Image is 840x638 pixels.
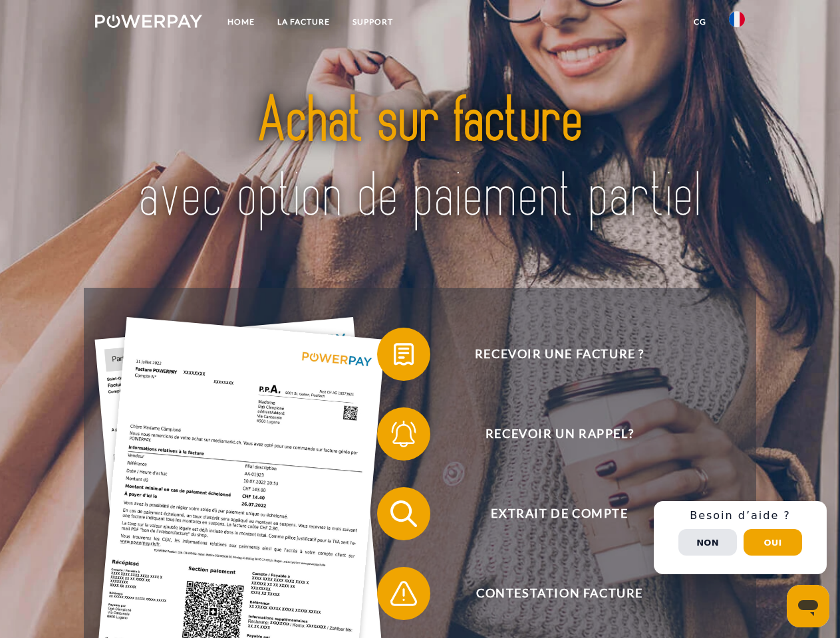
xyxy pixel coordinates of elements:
a: LA FACTURE [266,10,341,34]
span: Recevoir une facture ? [396,328,722,381]
h3: Besoin d’aide ? [662,509,819,522]
img: fr [729,11,745,27]
a: CG [682,10,718,34]
a: Home [216,10,266,34]
button: Oui [744,529,802,556]
img: logo-powerpay-white.svg [95,15,202,28]
button: Recevoir une facture ? [377,328,723,381]
button: Extrait de compte [377,487,723,540]
img: qb_bell.svg [387,417,420,451]
a: Support [341,10,404,34]
img: title-powerpay_fr.svg [127,64,713,255]
span: Recevoir un rappel? [396,407,722,461]
span: Extrait de compte [396,487,722,540]
img: qb_warning.svg [387,577,420,610]
div: Schnellhilfe [654,501,827,574]
span: Contestation Facture [396,567,722,620]
button: Non [678,529,737,556]
img: qb_search.svg [387,497,420,530]
img: qb_bill.svg [387,338,420,371]
button: Recevoir un rappel? [377,407,723,461]
button: Contestation Facture [377,567,723,620]
iframe: Bouton de lancement de la fenêtre de messagerie [787,585,829,627]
